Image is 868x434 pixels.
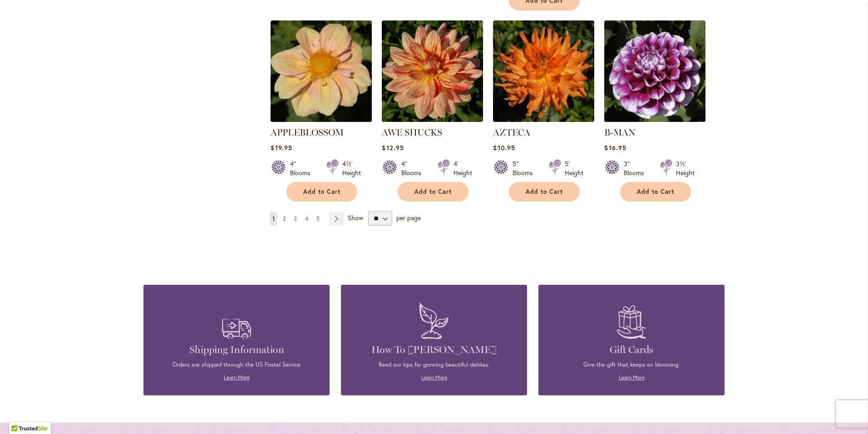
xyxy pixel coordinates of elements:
a: AWE SHUCKS [382,127,442,138]
div: 4½' Height [342,159,361,177]
img: AZTECA [493,20,594,122]
p: Read our tips for growing beautiful dahlias. [355,361,513,369]
h4: Shipping Information [157,343,316,356]
a: AWE SHUCKS [382,115,483,124]
a: Learn More [224,374,250,381]
a: B-MAN [604,127,636,138]
span: $19.95 [271,143,292,152]
div: 3" Blooms [624,159,649,177]
span: Add to Cart [637,188,674,196]
span: Add to Cart [303,188,340,196]
span: $16.95 [604,143,626,152]
span: 5 [316,215,320,222]
p: Give the gift that keeps on blooming. [552,361,711,369]
span: 2 [283,215,286,222]
span: $10.95 [493,143,515,152]
div: 4" Blooms [401,159,427,177]
span: Show [348,213,363,222]
div: 5' Height [565,159,583,177]
button: Add to Cart [509,182,580,202]
img: B-MAN [604,20,705,122]
button: Add to Cart [620,182,691,202]
a: APPLEBLOSSOM [271,127,344,138]
a: 2 [281,212,288,226]
iframe: Launch Accessibility Center [7,402,32,427]
p: Orders are shipped through the US Postal Service [157,361,316,369]
div: 3½' Height [676,159,695,177]
img: APPLEBLOSSOM [271,20,372,122]
img: AWE SHUCKS [382,20,483,122]
a: 3 [291,212,299,226]
span: $12.95 [382,143,404,152]
a: Learn More [619,374,645,381]
span: per page [396,213,421,222]
a: AZTECA [493,115,594,124]
span: 4 [305,215,308,222]
button: Add to Cart [398,182,469,202]
a: AZTECA [493,127,530,138]
span: 1 [272,215,275,222]
span: Add to Cart [414,188,452,196]
div: 4" Blooms [290,159,316,177]
button: Add to Cart [286,182,357,202]
h4: Gift Cards [552,343,711,356]
a: 5 [314,212,322,226]
a: 4 [303,212,311,226]
a: APPLEBLOSSOM [271,115,372,124]
div: 5" Blooms [513,159,538,177]
div: 4' Height [454,159,472,177]
a: Learn More [421,374,447,381]
a: B-MAN [604,115,705,124]
span: Add to Cart [526,188,563,196]
span: 3 [294,215,297,222]
h4: How To [PERSON_NAME] [355,343,513,356]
